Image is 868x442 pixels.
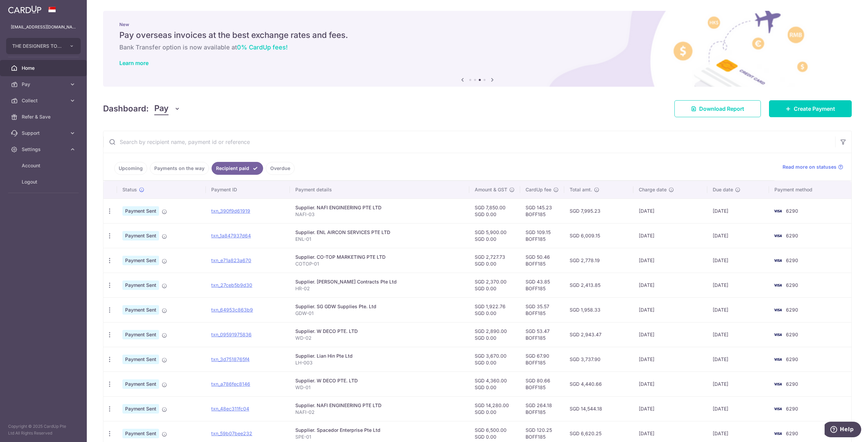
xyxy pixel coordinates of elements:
[295,254,464,260] div: Supplier. CO-TOP MARKETING PTE LTD
[206,181,290,198] th: Payment ID
[633,297,707,322] td: [DATE]
[211,332,252,337] a: txn_09591975836
[11,24,76,30] p: [EMAIL_ADDRESS][DOMAIN_NAME]
[475,186,507,193] span: Amount & GST
[520,248,564,273] td: SGD 50.46 BOFF185
[22,130,66,136] span: Support
[469,273,520,297] td: SGD 2,370.00 SGD 0.00
[295,353,464,359] div: Supplier. Lian Hin Pte Ltd
[295,409,464,416] p: NAFI-02
[122,379,159,389] span: Payment Sent
[771,331,785,339] img: Bank Card
[794,105,835,113] span: Create Payment
[119,60,149,66] a: Learn more
[211,430,252,436] a: txn_59b07bee232
[122,280,159,290] span: Payment Sent
[526,186,551,193] span: CardUp fee
[786,233,798,238] span: 6290
[22,178,66,185] span: Logout
[12,43,62,49] span: THE DESIGNERS TOUCH DESIGN AND CONTRACT PTE LTD
[570,186,592,193] span: Total amt.
[22,65,66,71] span: Home
[707,347,769,372] td: [DATE]
[295,310,464,317] p: GDW-01
[699,105,744,113] span: Download Report
[786,307,798,313] span: 6290
[469,248,520,273] td: SGD 2,727.73 SGD 0.00
[786,208,798,214] span: 6290
[469,223,520,248] td: SGD 5,900.00 SGD 0.00
[707,198,769,223] td: [DATE]
[295,260,464,267] p: COTOP-01
[295,285,464,292] p: HR-02
[564,396,634,421] td: SGD 14,544.18
[469,322,520,347] td: SGD 2,890.00 SGD 0.00
[295,402,464,409] div: Supplier. NAFI ENGINEERING PTE LTD
[771,232,785,240] img: Bank Card
[469,297,520,322] td: SGD 1,922.76 SGD 0.00
[290,181,469,198] th: Payment details
[122,186,137,193] span: Status
[564,248,634,273] td: SGD 2,778.19
[564,273,634,297] td: SGD 2,413.85
[771,380,785,388] img: Bank Card
[295,229,464,236] div: Supplier. ENL AIRCON SERVICES PTE LTD
[295,335,464,341] p: WD-02
[520,322,564,347] td: SGD 53.47 BOFF185
[266,162,295,175] a: Overdue
[122,231,159,240] span: Payment Sent
[22,146,66,153] span: Settings
[771,355,785,363] img: Bank Card
[295,384,464,391] p: WD-01
[771,256,785,265] img: Bank Card
[564,223,634,248] td: SGD 6,009.15
[633,223,707,248] td: [DATE]
[295,278,464,285] div: Supplier. [PERSON_NAME] Contracts Pte Ltd
[707,396,769,421] td: [DATE]
[707,223,769,248] td: [DATE]
[103,131,835,153] input: Search by recipient name, payment id or reference
[119,30,835,41] h5: Pay overseas invoices at the best exchange rates and fees.
[469,372,520,396] td: SGD 4,360.00 SGD 0.00
[633,372,707,396] td: [DATE]
[786,257,798,263] span: 6290
[211,381,250,387] a: txn_a786fec8146
[122,429,159,438] span: Payment Sent
[122,404,159,414] span: Payment Sent
[769,100,852,117] a: Create Payment
[564,322,634,347] td: SGD 2,943.47
[769,181,851,198] th: Payment method
[520,223,564,248] td: SGD 109.15 BOFF185
[520,198,564,223] td: SGD 145.23 BOFF185
[707,372,769,396] td: [DATE]
[771,306,785,314] img: Bank Card
[783,164,836,170] span: Read more on statuses
[211,282,252,288] a: txn_27ceb5b9d30
[22,113,66,120] span: Refer & Save
[8,5,41,14] img: CardUp
[150,162,209,175] a: Payments on the way
[295,303,464,310] div: Supplier. SG GDW Supplies Pte. Ltd
[295,328,464,335] div: Supplier. W DECO PTE. LTD
[674,100,761,117] a: Download Report
[211,307,253,313] a: txn_64953c863b9
[469,396,520,421] td: SGD 14,280.00 SGD 0.00
[633,347,707,372] td: [DATE]
[295,211,464,218] p: NAFI-03
[564,372,634,396] td: SGD 4,440.66
[771,207,785,215] img: Bank Card
[103,11,852,87] img: International Invoice Banner
[771,429,785,438] img: Bank Card
[122,305,159,315] span: Payment Sent
[295,427,464,434] div: Supplier. Spacedor Enterprise Pte Ltd
[212,162,263,175] a: Recipient paid
[154,102,180,115] button: Pay
[520,372,564,396] td: SGD 80.66 BOFF185
[114,162,147,175] a: Upcoming
[771,405,785,413] img: Bank Card
[633,273,707,297] td: [DATE]
[633,396,707,421] td: [DATE]
[469,347,520,372] td: SGD 3,670.00 SGD 0.00
[786,332,798,337] span: 6290
[520,273,564,297] td: SGD 43.85 BOFF185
